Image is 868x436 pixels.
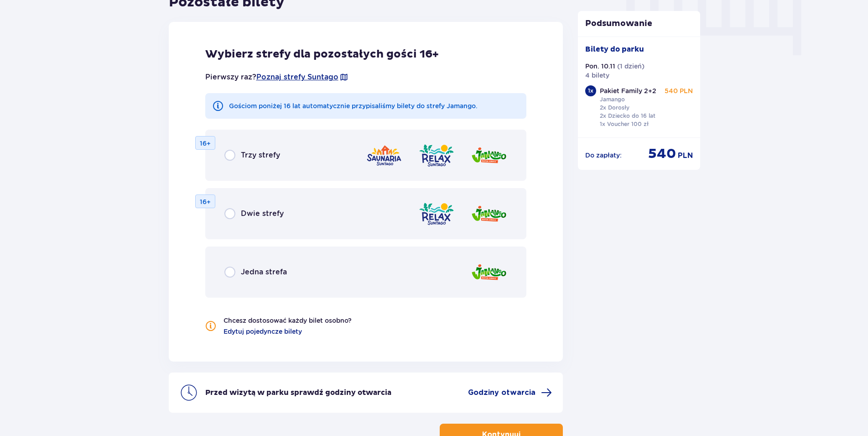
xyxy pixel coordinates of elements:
p: 16+ [200,197,211,206]
span: Trzy strefy [241,150,280,160]
p: 2x Dorosły 2x Dziecko do 16 lat 1x Voucher 100 zł [600,104,655,128]
img: Jamango [471,259,507,285]
img: Saunaria [366,142,402,168]
a: Poznaj strefy Suntago [256,72,338,82]
p: Pon. 10.11 [585,62,615,71]
p: Gościom poniżej 16 lat automatycznie przypisaliśmy bilety do strefy Jamango. [229,101,478,110]
p: Jamango [600,95,625,104]
p: Pakiet Family 2+2 [600,86,656,95]
p: Pierwszy raz? [205,72,348,82]
span: Dwie strefy [241,209,284,219]
h3: Wybierz strefy dla pozostałych gości 16+ [205,47,527,61]
img: Jamango [471,142,507,168]
img: Relax [418,201,455,227]
a: Godziny otwarcia [468,387,552,398]
p: Bilety do parku [585,44,644,54]
p: ( 1 dzień ) [617,62,645,71]
div: 1 x [585,85,596,96]
p: 540 PLN [665,86,693,95]
img: Relax [418,142,455,168]
p: 16+ [200,139,211,148]
p: Do zapłaty : [585,151,622,160]
span: Jedna strefa [241,267,287,277]
img: Jamango [471,201,507,227]
span: PLN [678,151,693,161]
span: 540 [648,145,676,163]
p: Przed wizytą w parku sprawdź godziny otwarcia [205,388,391,398]
p: Podsumowanie [578,18,700,29]
a: Edytuj pojedyncze bilety [223,327,302,336]
p: Chcesz dostosować każdy bilet osobno? [223,316,352,325]
p: 4 bilety [585,71,609,80]
span: Godziny otwarcia [468,388,535,398]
